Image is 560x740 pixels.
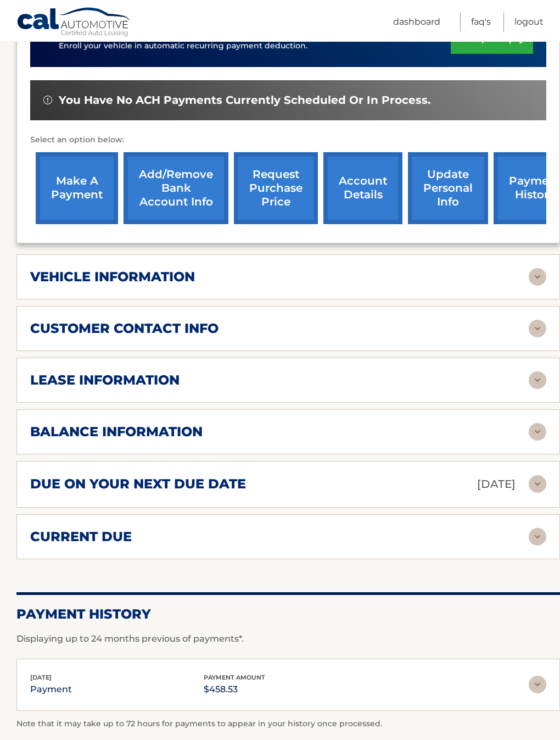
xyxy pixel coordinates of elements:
span: payment amount [204,674,265,681]
a: request purchase price [234,152,318,224]
img: accordion-rest.svg [529,528,546,546]
a: account details [323,152,402,224]
h2: lease information [30,372,180,388]
h2: due on your next due date [30,476,246,492]
img: alert-white.svg [43,96,52,104]
p: payment [30,682,72,697]
h2: customer contact info [30,320,219,337]
img: accordion-rest.svg [529,320,546,337]
a: make a payment [36,152,118,224]
img: accordion-rest.svg [529,475,546,493]
img: accordion-rest.svg [529,268,546,286]
p: Select an option below: [30,133,546,147]
span: [DATE] [30,674,52,681]
span: You have no ACH payments currently scheduled or in process. [59,93,430,107]
a: FAQ's [471,13,491,32]
h2: current due [30,528,132,545]
h2: balance information [30,424,203,440]
img: accordion-rest.svg [529,423,546,441]
p: $458.53 [204,682,265,697]
p: Enroll your vehicle in automatic recurring payment deduction. [59,40,451,52]
a: Add/Remove bank account info [124,152,228,224]
a: update personal info [408,152,488,224]
img: accordion-rest.svg [529,676,546,693]
p: Displaying up to 24 months previous of payments*. [16,632,560,646]
a: Dashboard [393,13,440,32]
img: accordion-rest.svg [529,371,546,389]
h2: vehicle information [30,269,195,285]
a: Cal Automotive [16,7,132,39]
h2: Payment History [16,606,560,622]
p: [DATE] [477,475,516,494]
p: Note that it may take up to 72 hours for payments to appear in your history once processed. [16,717,560,731]
a: Logout [514,13,544,32]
